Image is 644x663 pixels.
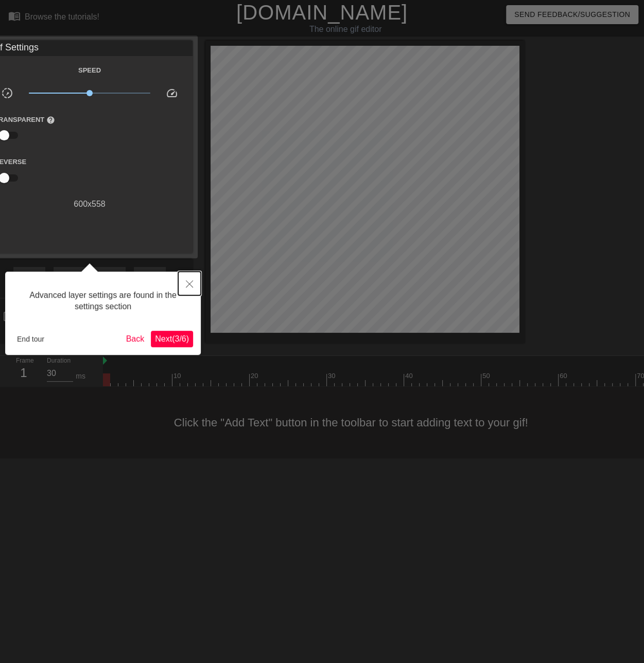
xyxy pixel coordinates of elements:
[151,331,193,347] button: Next
[155,334,189,343] span: Next ( 3 / 6 )
[13,279,193,323] div: Advanced layer settings are found in the settings section
[178,272,201,295] button: Close
[13,331,48,347] button: End tour
[122,331,149,347] button: Back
